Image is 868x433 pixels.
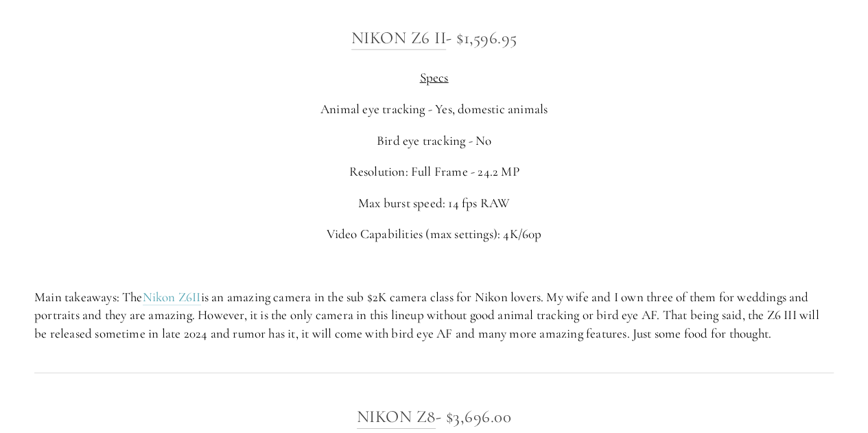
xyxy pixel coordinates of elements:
[34,100,834,119] p: Animal eye tracking - Yes, domestic animals
[34,194,834,213] p: Max burst speed: 14 fps RAW
[34,24,834,51] h3: - $1,596.95
[357,406,436,428] a: Nikon Z8
[34,403,834,430] h3: - $3,696.00
[34,225,834,244] p: Video Capabilities (max settings): 4K/60p
[34,288,834,343] p: Main takeaways: The is an amazing camera in the sub $2K camera class for Nikon lovers. My wife an...
[351,27,447,49] a: Nikon Z6 II
[34,163,834,181] p: Resolution: Full Frame - 24.2 MP
[34,132,834,150] p: Bird eye tracking - No
[420,69,449,85] span: Specs
[143,289,201,306] a: Nikon Z6II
